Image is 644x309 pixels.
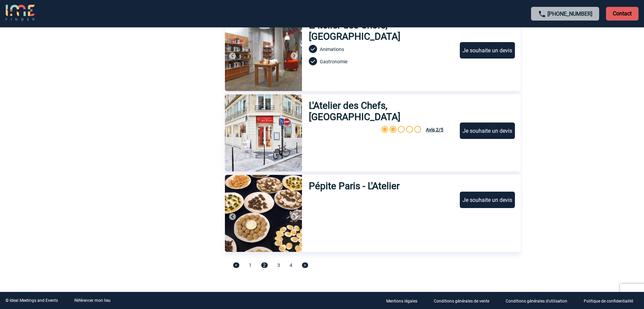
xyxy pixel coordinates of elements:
[320,47,344,52] span: Animations
[547,11,592,17] a: [PHONE_NUMBER]
[290,262,292,268] span: 4
[428,297,500,304] a: Conditions générales de vente
[225,94,302,171] img: 1.jpg
[233,262,239,268] span: <
[225,175,302,252] img: 1.jpg
[506,299,567,304] p: Conditions générales d'utilisation
[460,42,515,59] div: Je souhaite un devis
[320,59,348,64] span: Gastronomie
[460,123,515,139] div: Je souhaite un devis
[249,262,252,268] span: 1
[386,299,417,304] p: Mentions légales
[225,14,302,91] img: 1.jpg
[5,298,58,303] div: © Ideal Meetings and Events
[309,57,317,65] img: check-circle-24-px-b.png
[381,297,428,304] a: Mentions légales
[426,127,443,132] span: Avis 2/5
[309,180,401,192] h3: Pépite Paris - L'Atelier
[584,299,633,304] p: Politique de confidentialité
[74,298,111,303] a: Référencer mon lieu
[460,192,515,208] div: Je souhaite un devis
[309,45,317,53] img: check-circle-24-px-b.png
[309,20,454,42] h3: L'Atelier des Chefs, [GEOGRAPHIC_DATA]
[261,262,268,268] span: 2
[538,10,546,18] img: call-24-px.png
[277,262,280,268] span: 3
[302,262,308,268] span: >
[434,299,489,304] p: Conditions générales de vente
[606,7,639,21] p: Contact
[500,297,578,304] a: Conditions générales d'utilisation
[578,297,644,304] a: Politique de confidentialité
[309,100,454,123] h3: L'Atelier des Chefs, [GEOGRAPHIC_DATA]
